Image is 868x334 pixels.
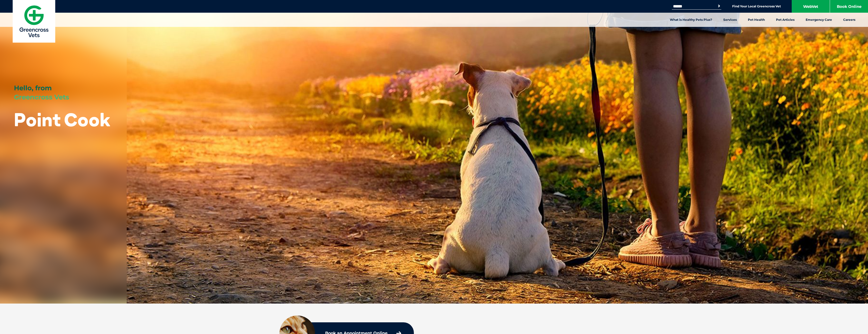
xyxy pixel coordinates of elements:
[800,13,838,27] a: Emergency Care
[718,13,742,27] a: Services
[14,84,52,92] span: Hello, from
[14,93,69,101] span: Greencross Vets
[716,4,722,9] button: Search
[838,13,861,27] a: Careers
[732,4,781,8] a: Find Your Local Greencross Vet
[664,13,718,27] a: What is Healthy Pets Plus?
[14,110,110,130] h1: Point Cook
[742,13,770,27] a: Pet Health
[770,13,800,27] a: Pet Articles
